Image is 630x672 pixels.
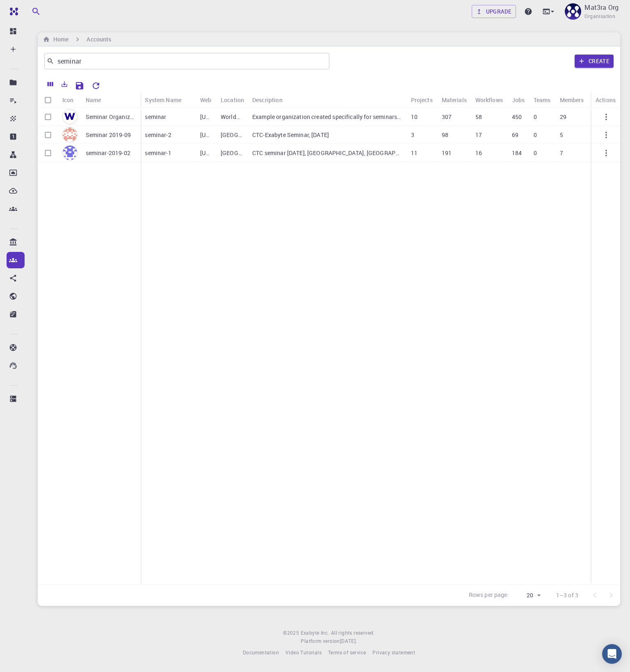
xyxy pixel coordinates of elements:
a: Video Tutorials [285,649,322,657]
div: Actions [591,92,620,108]
h6: Accounts [87,35,111,44]
p: 98 [442,131,448,139]
p: 0 [534,131,537,139]
div: Location [221,92,244,108]
p: CTC-Exabyte Seminar, [DATE] [252,131,329,139]
img: avatar [62,109,78,124]
p: Seminar 2019-09 [86,131,131,139]
button: Save Explorer Settings [71,78,88,94]
div: Location [217,92,248,108]
p: 69 [512,131,518,139]
div: Projects [411,92,433,108]
div: Actions [596,92,616,108]
p: seminar-2019-02 [86,149,130,157]
div: Open Intercom Messenger [602,644,622,664]
p: [URL][DOMAIN_NAME] [200,131,212,139]
a: Terms of service [328,649,366,657]
div: Teams [534,92,551,108]
p: Seminar Organization [86,113,137,121]
a: Exabyte Inc. [301,629,329,637]
p: Rows per page: [469,591,509,600]
div: Members [560,92,584,108]
p: 1–3 of 3 [556,591,578,599]
div: Members [556,92,589,108]
span: All rights reserved. [331,629,375,637]
p: Example organization created specifically for seminars/webinars [252,113,403,121]
div: Workflows [471,92,508,108]
p: [GEOGRAPHIC_DATA], [GEOGRAPHIC_DATA] [221,149,244,157]
p: 16 [475,149,482,157]
p: 10 [411,113,418,121]
p: 0 [534,149,537,157]
p: 17 [475,131,482,139]
img: avatar [62,127,78,142]
p: seminar [145,113,166,121]
p: CTC seminar [DATE], [GEOGRAPHIC_DATA], [GEOGRAPHIC_DATA]. [252,149,403,157]
span: © 2025 [283,629,300,637]
img: avatar [62,145,78,160]
a: Documentation [243,649,279,657]
span: Exabyte Inc. [301,629,329,636]
div: Web [196,92,217,108]
button: Reset Explorer Settings [88,78,104,94]
span: Privacy statement [372,649,415,656]
button: Export [57,78,71,91]
p: 3 [411,131,414,139]
p: Worldwide [221,113,244,121]
p: Mat3ra Org [584,2,619,12]
div: 20 [512,590,543,601]
div: Name [82,92,141,108]
div: Web [200,92,211,108]
div: Materials [442,92,467,108]
img: logo [7,7,18,16]
nav: breadcrumb [41,35,113,44]
span: Organisation [584,12,615,21]
span: Platform version [301,637,340,645]
div: System Name [145,92,181,108]
p: 450 [512,113,522,121]
div: Icon [58,92,82,108]
p: 307 [442,113,452,121]
div: Projects [407,92,438,108]
div: Teams [530,92,556,108]
p: 29 [560,113,566,121]
div: Description [252,92,283,108]
span: [DATE] . [340,638,357,644]
div: System Name [141,92,196,108]
span: Video Tutorials [285,649,322,656]
div: Jobs [508,92,530,108]
p: seminar-1 [145,149,171,157]
p: 5 [560,131,563,139]
div: Workflows [475,92,503,108]
a: Upgrade [472,5,516,18]
h6: Home [50,35,68,44]
button: Create [575,55,614,68]
p: 0 [534,113,537,121]
a: [DATE]. [340,637,357,645]
div: default [589,92,616,108]
span: Documentation [243,649,279,656]
div: Icon [62,92,74,108]
div: Description [248,92,407,108]
p: 11 [411,149,418,157]
p: [GEOGRAPHIC_DATA], [GEOGRAPHIC_DATA] [221,131,244,139]
div: Materials [438,92,471,108]
img: Mat3ra Org [565,3,581,20]
p: [URL][DOMAIN_NAME] [200,149,212,157]
div: Jobs [512,92,525,108]
p: seminar-2 [145,131,171,139]
p: 7 [560,149,563,157]
div: Name [86,92,101,108]
button: Columns [43,78,57,91]
p: 184 [512,149,522,157]
span: Terms of service [328,649,366,656]
a: Privacy statement [372,649,415,657]
p: 191 [442,149,452,157]
p: [URL][DOMAIN_NAME] [200,113,212,121]
p: 58 [475,113,482,121]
